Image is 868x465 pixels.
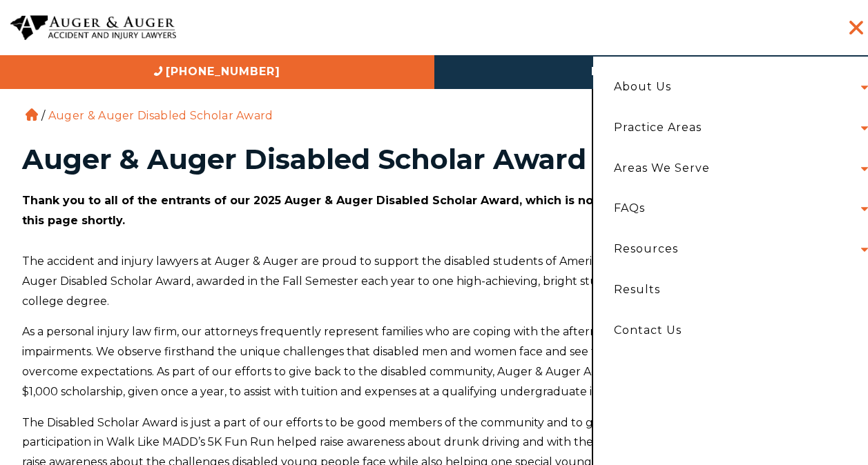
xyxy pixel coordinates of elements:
a: Home [26,108,38,121]
a: FAQs [604,188,655,229]
a: Resources [604,229,688,270]
h1: Auger & Auger Disabled Scholar Award [22,146,847,173]
li: Auger & Auger Disabled Scholar Award [45,109,277,122]
button: Menu [836,14,863,41]
a: About Us [604,67,682,108]
a: Areas We Serve [604,148,720,189]
a: Practice Areas [604,108,712,148]
p: As a personal injury law firm, our attorneys frequently represent families who are coping with th... [22,322,847,402]
p: The accident and injury lawyers at Auger & Auger are proud to support the disabled students of Am... [22,252,847,311]
strong: Thank you to all of the entrants of our 2025 Auger & Auger Disabled Scholar Award, which is now c... [22,194,833,227]
img: Auger & Auger Accident and Injury Lawyers Logo [10,15,176,41]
